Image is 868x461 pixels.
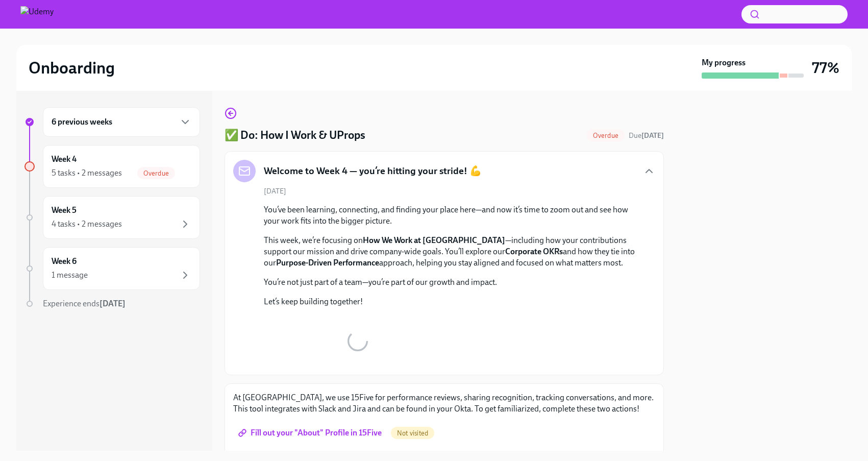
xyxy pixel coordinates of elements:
h4: ✅ Do: How I Work & UProps [225,128,365,143]
span: Due [629,131,664,140]
strong: Corporate OKRs [505,247,563,256]
a: Week 45 tasks • 2 messagesOverdue [24,145,200,188]
strong: [DATE] [100,299,126,308]
span: August 9th, 2025 10:00 [629,131,664,140]
h6: Week 4 [52,154,77,165]
span: [DATE] [264,186,286,196]
span: Fill out your "About" Profile in 15Five [240,428,382,438]
h5: Welcome to Week 4 — you’re hitting your stride! 💪 [264,164,482,178]
img: Udemy [20,6,54,22]
a: Fill out your "About" Profile in 15Five [233,423,389,443]
strong: My progress [702,57,746,68]
span: Overdue [137,169,175,177]
a: Week 54 tasks • 2 messages [24,196,200,239]
p: You’re not just part of a team—you’re part of our growth and impact. [264,277,639,288]
h3: 77% [812,59,839,77]
p: You’ve been learning, connecting, and finding your place here—and now it’s time to zoom out and s... [264,204,639,227]
strong: [DATE] [641,131,664,140]
button: Zoom image [264,316,452,367]
p: This week, we’re focusing on —including how your contributions support our mission and drive comp... [264,235,639,269]
strong: Purpose-Driven Performance [276,258,379,268]
p: Let’s keep building together! [264,296,639,307]
strong: How We Work at [GEOGRAPHIC_DATA] [363,235,505,245]
h2: Onboarding [29,58,115,78]
span: Overdue [587,132,625,139]
p: At [GEOGRAPHIC_DATA], we use 15Five for performance reviews, sharing recognition, tracking conver... [233,392,655,415]
div: 6 previous weeks [43,107,200,137]
h6: Week 5 [52,205,77,216]
div: 5 tasks • 2 messages [52,167,122,179]
div: 1 message [52,270,88,281]
span: Experience ends [43,299,126,308]
span: Not visited [391,429,434,437]
a: Week 61 message [24,247,200,290]
div: 4 tasks • 2 messages [52,219,122,230]
h6: Week 6 [52,256,77,267]
h6: 6 previous weeks [52,116,112,128]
